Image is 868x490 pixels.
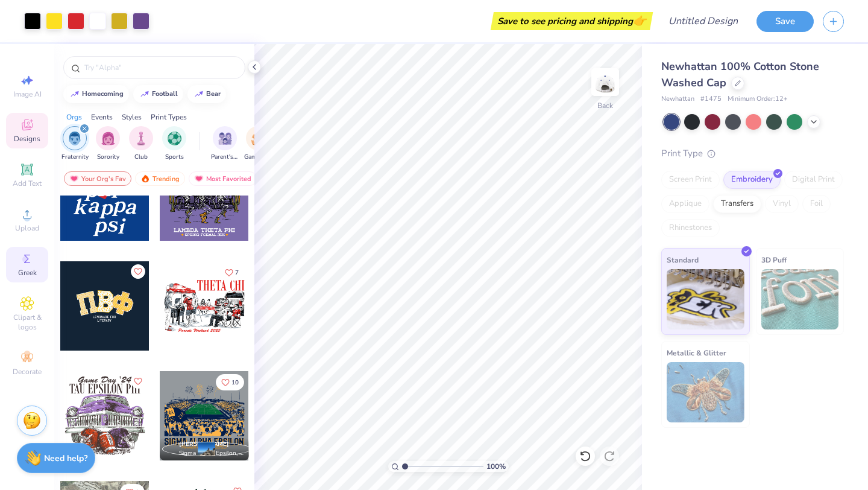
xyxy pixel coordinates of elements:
[661,94,694,104] span: Newhattan
[18,268,37,278] span: Greek
[244,126,272,162] button: filter button
[162,126,186,162] button: filter button
[231,380,239,386] span: 10
[235,270,239,276] span: 7
[44,453,87,464] strong: Need help?
[64,171,131,186] div: Your Org's Fav
[131,264,145,279] button: Like
[70,91,80,98] img: trend_line.gif
[211,153,239,162] span: Parent's Weekend
[162,126,186,162] div: filter for Sports
[97,153,119,162] span: Sorority
[61,126,89,162] button: filter button
[133,85,183,103] button: football
[69,174,79,183] img: most_fav.gif
[96,126,120,162] button: filter button
[761,253,787,266] span: 3D Puff
[13,89,42,99] span: Image AI
[151,112,187,122] div: Print Types
[486,461,506,472] span: 100 %
[187,85,226,103] button: bear
[66,112,82,122] div: Orgs
[13,367,42,377] span: Decorate
[211,126,239,162] div: filter for Parent's Weekend
[206,91,221,97] div: bear
[129,126,153,162] button: filter button
[140,91,149,98] img: trend_line.gif
[135,171,185,186] div: Trending
[165,153,184,162] span: Sports
[15,223,39,233] span: Upload
[661,219,720,237] div: Rhinestones
[597,100,613,111] div: Back
[216,374,244,390] button: Like
[82,91,124,97] div: homecoming
[713,195,761,213] div: Transfers
[129,126,153,162] div: filter for Club
[661,195,709,213] div: Applique
[134,132,148,145] img: Club Image
[194,174,204,183] img: most_fav.gif
[13,179,42,188] span: Add Text
[784,171,843,189] div: Digital Print
[667,269,744,329] img: Standard
[134,153,148,162] span: Club
[494,12,650,30] div: Save to see pricing and shipping
[661,171,720,189] div: Screen Print
[633,13,646,28] span: 👉
[131,374,145,389] button: Like
[251,132,265,145] img: Game Day Image
[122,112,142,122] div: Styles
[211,126,239,162] button: filter button
[140,174,150,183] img: trending.gif
[83,62,237,74] input: Try "Alpha"
[91,112,113,122] div: Events
[765,195,799,213] div: Vinyl
[179,440,229,448] span: [PERSON_NAME]
[168,132,181,145] img: Sports Image
[728,94,788,104] span: Minimum Order: 12 +
[593,70,617,94] img: Back
[244,126,272,162] div: filter for Game Day
[96,126,120,162] div: filter for Sorority
[179,449,244,458] span: Sigma Alpha Epsilon, [US_STATE][GEOGRAPHIC_DATA]
[6,313,48,332] span: Clipart & logos
[218,132,232,145] img: Parent's Weekend Image
[61,153,89,162] span: Fraternity
[761,269,839,329] img: 3D Puff
[723,171,781,189] div: Embroidery
[101,132,115,145] img: Sorority Image
[756,11,814,32] button: Save
[700,94,722,104] span: # 1475
[194,91,204,98] img: trend_line.gif
[61,126,89,162] div: filter for Fraternity
[152,91,178,97] div: football
[68,132,81,145] img: Fraternity Image
[244,153,272,162] span: Game Day
[802,195,831,213] div: Foil
[659,9,747,33] input: Untitled Design
[219,264,244,281] button: Like
[661,147,844,161] div: Print Type
[63,85,129,103] button: homecoming
[667,346,726,359] span: Metallic & Glitter
[14,134,40,144] span: Designs
[661,59,819,90] span: Newhattan 100% Cotton Stone Washed Cap
[667,253,699,266] span: Standard
[667,362,744,422] img: Metallic & Glitter
[189,171,257,186] div: Most Favorited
